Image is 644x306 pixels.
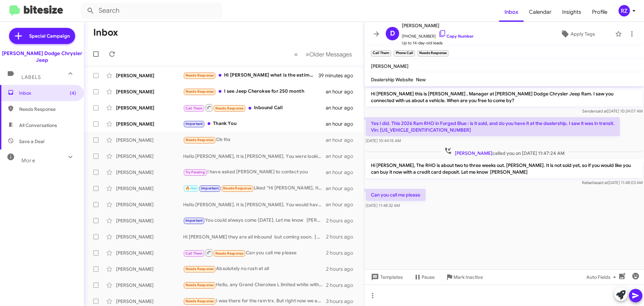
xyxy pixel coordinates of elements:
span: Needs Response [185,267,214,271]
a: Special Campaign [9,28,75,44]
nav: Page navigation example [290,47,356,61]
div: [PERSON_NAME] [116,233,183,240]
span: Try Pausing [185,170,205,174]
span: Rafaella [DATE] 11:48:03 AM [582,180,643,185]
span: Up to 14-day-old leads [402,40,474,46]
button: Mark Inactive [440,271,488,283]
div: 3 hours ago [326,298,359,305]
span: Needs Response [223,186,252,190]
span: Inbox [19,90,76,96]
span: All Conversations [19,122,57,129]
span: New [416,77,426,83]
div: [PERSON_NAME] [116,217,183,224]
a: Inbox [499,2,524,22]
div: 2 hours ago [326,233,359,240]
span: « [294,50,298,58]
div: I was there for the ram trx. But right now we are good. No look8ng for cars. Thank you! [183,297,326,305]
p: Hi [PERSON_NAME], The RHO is about two to three weeks out. [PERSON_NAME]. It is not sold yet, so ... [366,159,643,178]
span: [PERSON_NAME] [371,63,409,69]
div: an hour ago [326,185,359,192]
span: » [306,50,309,58]
button: Previous [290,47,302,61]
div: [PERSON_NAME] [116,153,183,160]
span: Important [185,122,203,126]
div: [PERSON_NAME] [116,169,183,176]
div: Inbound Call [183,103,326,112]
div: [PERSON_NAME] [116,298,183,305]
div: You could always come [DATE]. Let me know [PERSON_NAME] [183,217,326,224]
span: [PHONE_NUMBER] [402,30,474,40]
span: Auto Fields [586,271,619,283]
div: [PERSON_NAME] [116,121,183,127]
div: 2 hours ago [326,217,359,224]
span: 🔥 Hot [185,186,197,190]
span: Special Campaign [29,33,70,39]
span: Needs Response [185,283,214,287]
a: Calendar [524,2,557,22]
span: [PERSON_NAME] [455,150,492,156]
span: Pause [422,271,435,283]
span: Needs Response [215,106,244,111]
div: I see Jeep Cherokee for 250 month [183,88,326,95]
a: Copy Number [438,34,474,39]
div: Hello [PERSON_NAME], It is [PERSON_NAME]. You would have to come here too, so we could appraise t... [183,201,326,208]
div: Can you call me please [183,249,326,257]
div: [PERSON_NAME] [116,185,183,192]
span: D [390,28,395,39]
div: an hour ago [326,104,359,111]
div: [PERSON_NAME] [116,72,183,79]
span: Needs Response [185,138,214,142]
div: [PERSON_NAME] [116,104,183,111]
span: Call Them [185,106,203,111]
button: RZ [613,5,637,16]
span: Important [185,218,203,223]
a: Profile [587,2,613,22]
span: Insights [557,2,587,22]
div: an hour ago [326,169,359,176]
div: [PERSON_NAME] [116,137,183,143]
span: Needs Response [215,251,244,256]
div: an hour ago [326,88,359,95]
button: Auto Fields [581,271,624,283]
span: Templates [370,271,403,283]
span: (4) [70,90,76,96]
div: an hour ago [326,153,359,160]
span: Call Them [185,251,203,256]
div: I have asked [PERSON_NAME] to contact you [183,168,326,176]
span: Needs Response [185,73,214,78]
span: Save a Deal [19,138,44,145]
p: Yes I did. This 2026 Ram RHO in Forged Blue : is it sold, and do you have it at the dealership. I... [366,117,620,136]
button: Pause [408,271,440,283]
div: 39 minutes ago [318,72,359,79]
p: Hi [PERSON_NAME] this is [PERSON_NAME] , Manager at [PERSON_NAME] Dodge Chrysler Jeep Ram. I saw ... [366,88,643,106]
div: an hour ago [326,201,359,208]
span: More [21,158,35,164]
h1: Inbox [93,27,118,38]
span: Important [201,186,219,190]
span: Needs Response [19,106,76,113]
div: Hi [PERSON_NAME] what is the estimated down payment / taxes on the $199 down [183,72,318,79]
span: Apply Tags [571,28,595,40]
div: an hour ago [326,121,359,127]
div: 2 hours ago [326,282,359,289]
span: called you on [DATE] 11:47:24 AM [441,147,567,157]
div: Hi [PERSON_NAME] they are all inbound but coming soon. [PERSON_NAME] [183,233,326,240]
span: Mark Inactive [453,271,483,283]
div: Hello [PERSON_NAME], It is [PERSON_NAME]. You were looking for a specific 24 Grand Cherokee. Corr... [183,153,326,160]
span: said at [596,180,608,185]
div: 2 hours ago [326,250,359,256]
span: [DATE] 11:48:32 AM [366,203,400,208]
span: Needs Response [185,89,214,94]
span: Needs Response [185,299,214,303]
div: Hello, any Grand Cherokee L limited white with black out in stock? [183,281,326,289]
p: Can you call me please [366,189,426,201]
input: Search [81,3,222,19]
div: an hour ago [326,137,359,143]
span: Sender [DATE] 10:24:07 AM [582,108,643,114]
span: said at [595,108,607,114]
button: Apply Tags [543,28,612,40]
small: Needs Response [418,50,448,56]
